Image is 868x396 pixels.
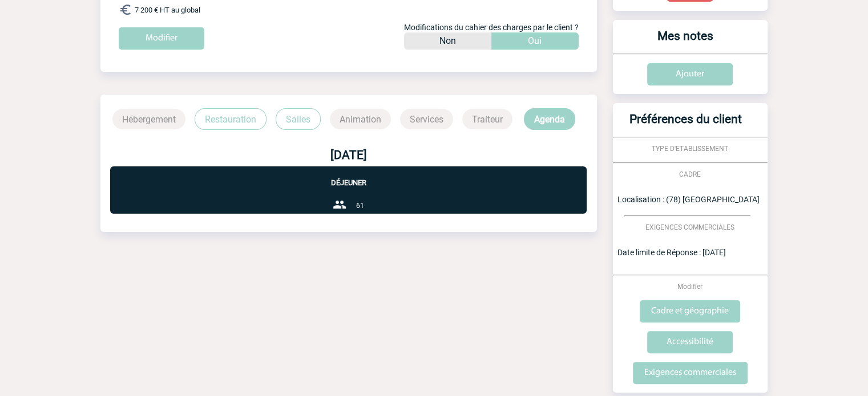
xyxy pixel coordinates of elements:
p: Hébergement [112,109,185,129]
p: Agenda [524,108,575,130]
p: Déjeuner [110,166,587,187]
input: Ajouter [647,63,733,85]
span: Date limite de Réponse : [DATE] [617,248,726,257]
span: Modifier [677,283,703,291]
p: Non [439,32,456,50]
p: Services [400,109,453,129]
span: CADRE [679,170,701,178]
span: Modifications du cahier des charges par le client ? [404,23,579,32]
input: Accessibilité [647,331,733,353]
b: [DATE] [330,148,367,162]
p: Traiteur [462,109,512,129]
p: Animation [330,109,391,129]
h3: Préférences du client [617,112,754,137]
p: Oui [528,32,542,50]
span: 7 200 € HT au global [135,6,200,14]
span: 61 [356,202,364,210]
p: Salles [276,108,321,130]
span: Localisation : (78) [GEOGRAPHIC_DATA] [617,195,760,204]
h3: Mes notes [617,29,754,54]
p: Restauration [195,108,267,130]
span: EXIGENCES COMMERCIALES [645,223,734,231]
input: Exigences commerciales [633,362,748,384]
input: Cadre et géographie [640,300,740,322]
input: Modifier [119,27,204,50]
img: group-24-px-b.png [333,198,346,211]
span: TYPE D'ETABLISSEMENT [652,145,728,153]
